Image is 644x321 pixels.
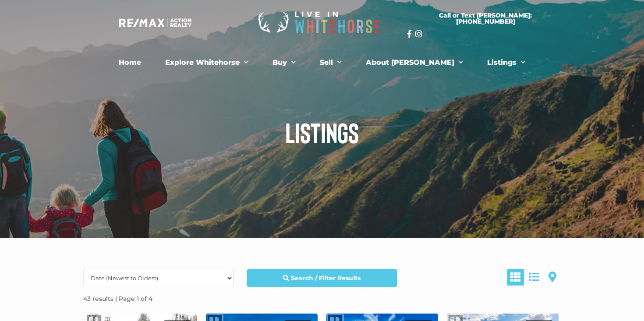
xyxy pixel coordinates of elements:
nav: Menu [81,54,563,71]
a: Search / Filter Results [247,269,397,287]
strong: Search / Filter Results [291,274,361,282]
h1: Listings [77,118,567,146]
strong: 43 results | Page 1 of 4 [83,295,152,303]
span: Call or Text [PERSON_NAME]: [PHONE_NUMBER] [418,12,553,25]
a: Explore Whitehorse [159,54,255,71]
a: Listings [481,54,532,71]
a: Sell [313,54,348,71]
a: About [PERSON_NAME] [359,54,470,71]
a: Buy [266,54,302,71]
a: Call or Text [PERSON_NAME]: [PHONE_NUMBER] [407,7,564,30]
a: Home [112,54,148,71]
